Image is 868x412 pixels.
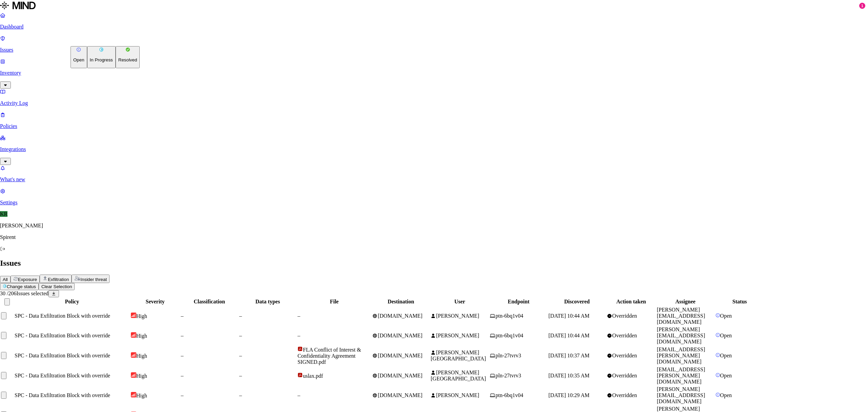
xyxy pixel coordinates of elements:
img: status-in-progress.svg [99,47,104,52]
img: status-resolved.svg [125,47,130,52]
p: Resolved [118,57,137,62]
img: status-open.svg [76,47,81,52]
p: Open [73,57,84,62]
div: Change status [71,46,140,68]
p: In Progress [90,57,113,62]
